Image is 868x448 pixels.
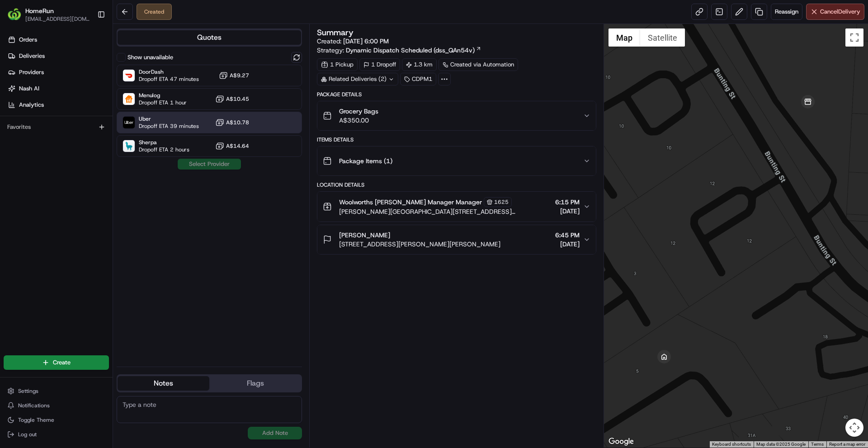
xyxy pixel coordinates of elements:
img: Nash [9,9,27,27]
input: Clear [24,58,149,68]
span: A$350.00 [339,116,378,125]
button: Start new chat [154,89,165,100]
a: 💻API Documentation [73,127,149,144]
span: [PERSON_NAME][GEOGRAPHIC_DATA][STREET_ADDRESS][PERSON_NAME][PERSON_NAME][GEOGRAPHIC_DATA] [339,207,551,216]
button: Woolworths [PERSON_NAME] Manager Manager1625[PERSON_NAME][GEOGRAPHIC_DATA][STREET_ADDRESS][PERSON... [317,192,595,222]
span: A$10.45 [226,95,249,103]
div: 📗 [9,132,16,139]
button: HomeRunHomeRun[EMAIL_ADDRESS][DOMAIN_NAME] [4,4,94,25]
button: A$10.78 [215,118,249,127]
a: Created via Automation [439,58,518,71]
button: Show street map [609,28,640,47]
button: Toggle Theme [4,414,109,426]
span: A$9.27 [230,72,249,79]
span: Settings [18,387,38,395]
button: CancelDelivery [806,4,864,20]
a: Dynamic Dispatch Scheduled (dss_QAn54v) [346,46,481,55]
a: Deliveries [4,49,113,63]
a: Analytics [4,98,113,112]
button: Show satellite imagery [640,28,685,47]
span: Nash AI [19,85,39,93]
span: DoorDash [139,68,199,75]
button: HomeRun [25,6,54,15]
label: Show unavailable [127,53,173,61]
h3: Summary [317,28,354,37]
button: Flags [209,376,301,391]
span: Created: [317,37,389,46]
img: Menulog [123,93,135,105]
span: Grocery Bags [339,107,378,116]
div: Strategy: [317,46,481,55]
span: 6:15 PM [555,198,580,207]
button: Settings [4,385,109,397]
span: [STREET_ADDRESS][PERSON_NAME][PERSON_NAME] [339,240,500,249]
a: Providers [4,65,113,80]
span: A$14.64 [226,142,249,150]
div: Related Deliveries (2) [317,73,398,85]
span: Analytics [19,101,44,109]
button: Toggle fullscreen view [845,28,863,47]
button: Map camera controls [845,419,863,437]
span: API Documentation [85,131,145,140]
a: Powered byPylon [64,153,109,160]
a: Open this area in Google Maps (opens a new window) [606,436,636,448]
a: Terms [811,442,824,447]
div: Favorites [4,120,109,134]
img: Google [606,436,636,448]
div: 1 Pickup [317,58,358,71]
p: Welcome 👋 [9,36,165,51]
button: Log out [4,428,109,441]
span: Create [53,358,71,367]
div: 1 Dropoff [359,58,400,71]
span: A$10.78 [226,119,249,126]
div: CDPM1 [400,73,436,85]
span: Providers [19,68,44,76]
button: Quotes [118,30,301,45]
a: 📗Knowledge Base [5,127,73,144]
span: [DATE] 6:00 PM [343,37,389,45]
div: We're available if you need us! [31,95,114,103]
span: [DATE] [555,207,580,216]
span: [DATE] [555,240,580,249]
span: Uber [139,115,199,123]
span: Pylon [90,153,109,160]
button: A$9.27 [219,71,249,80]
span: Knowledge Base [18,131,69,140]
span: Log out [18,431,37,438]
span: Sherpa [139,139,189,146]
span: Dropoff ETA 1 hour [139,99,187,106]
button: Reassign [771,4,802,20]
span: Dropoff ETA 47 minutes [139,75,199,83]
img: 1736555255976-a54dd68f-1ca7-489b-9aae-adbdc363a1c4 [9,86,25,103]
span: Woolworths [PERSON_NAME] Manager Manager [339,198,482,207]
img: Uber [123,117,135,128]
button: A$10.45 [215,94,249,104]
div: Start new chat [31,86,148,95]
button: Notifications [4,399,109,412]
a: Report a map error [829,442,865,447]
button: Notes [118,376,209,391]
div: 1.3 km [402,58,437,71]
button: [PERSON_NAME][STREET_ADDRESS][PERSON_NAME][PERSON_NAME]6:45 PM[DATE] [317,225,595,254]
img: DoorDash [123,70,135,81]
button: Package Items (1) [317,146,595,175]
span: Package Items ( 1 ) [339,156,392,165]
span: Dynamic Dispatch Scheduled (dss_QAn54v) [346,46,475,55]
span: Notifications [18,402,50,409]
span: 6:45 PM [555,231,580,240]
span: Dropoff ETA 2 hours [139,146,189,153]
span: Dropoff ETA 39 minutes [139,123,199,130]
button: Grocery BagsA$350.00 [317,101,595,130]
img: HomeRun [7,7,22,22]
span: Deliveries [19,52,45,60]
span: Toggle Theme [18,416,54,424]
a: Orders [4,33,113,47]
span: Map data ©2025 Google [756,442,806,447]
span: Menulog [139,92,187,99]
div: 💻 [76,132,84,139]
button: Create [4,355,109,370]
a: Nash AI [4,81,113,96]
div: Items Details [317,136,596,143]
